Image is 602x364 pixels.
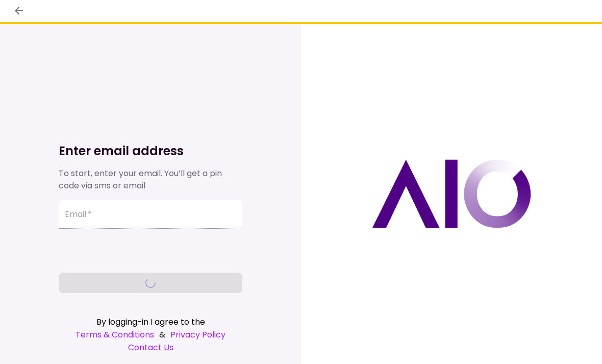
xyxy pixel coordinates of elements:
[59,341,242,354] a: Contact Us
[76,328,154,341] a: Terms & Conditions
[59,316,242,328] div: By logging-in I agree to the
[10,2,28,19] button: back
[59,328,242,341] div: &
[372,159,531,228] img: AIO logo
[59,143,242,159] h1: Enter email address
[170,328,225,341] a: Privacy Policy
[59,167,242,192] div: To start, enter your email. You’ll get a pin code via sms or email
